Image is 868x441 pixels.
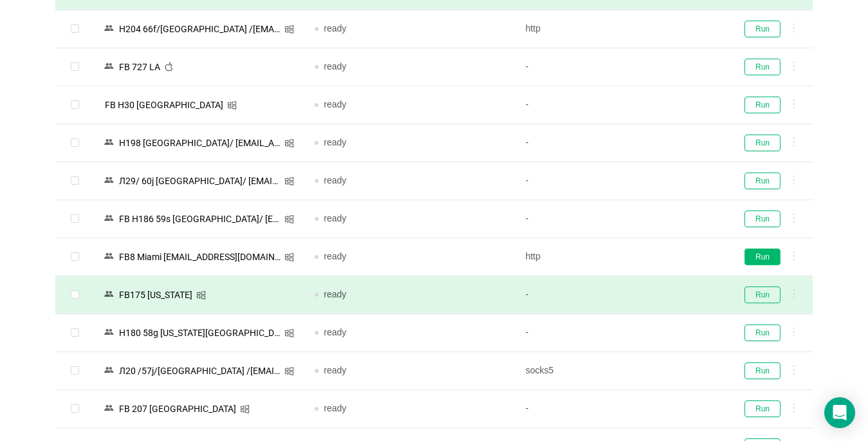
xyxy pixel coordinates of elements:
div: FB 727 LA [115,59,164,75]
td: - [515,314,726,352]
button: Run [744,135,780,151]
span: ready [324,23,346,33]
div: Open Intercom Messenger [824,397,855,428]
i: icon: windows [284,176,294,186]
button: Run [744,324,780,341]
span: ready [324,289,346,299]
i: icon: windows [284,24,294,34]
td: http [515,238,726,276]
td: http [515,10,726,48]
i: icon: windows [240,404,250,414]
div: FB Н186 59s [GEOGRAPHIC_DATA]/ [EMAIL_ADDRESS][DOMAIN_NAME] [115,211,284,227]
span: ready [324,213,346,223]
button: Run [744,97,780,113]
div: Н204 66f/[GEOGRAPHIC_DATA] /[EMAIL_ADDRESS][DOMAIN_NAME] [115,21,284,37]
span: ready [324,99,346,109]
i: icon: windows [284,214,294,224]
td: - [515,276,726,314]
div: FB H30 [GEOGRAPHIC_DATA] [101,97,227,113]
div: Н198 [GEOGRAPHIC_DATA]/ [EMAIL_ADDRESS][DOMAIN_NAME] [115,135,284,151]
div: Н180 58g [US_STATE][GEOGRAPHIC_DATA]/ [EMAIL_ADDRESS][DOMAIN_NAME] [115,324,284,341]
div: FB8 Miami [EMAIL_ADDRESS][DOMAIN_NAME] [115,249,284,265]
i: icon: windows [284,366,294,376]
button: Run [744,173,780,189]
button: Run [744,400,780,417]
button: Run [744,286,780,303]
span: ready [324,61,346,71]
td: - [515,200,726,238]
button: Run [744,59,780,75]
i: icon: windows [227,100,237,110]
i: icon: windows [284,328,294,338]
span: ready [324,365,346,375]
span: ready [324,175,346,185]
td: socks5 [515,352,726,390]
td: - [515,86,726,124]
td: - [515,124,726,162]
span: ready [324,137,346,147]
i: icon: windows [284,252,294,262]
button: Run [744,211,780,227]
button: Run [744,21,780,37]
button: Run [744,249,780,265]
i: icon: windows [196,290,206,300]
div: FB 207 [GEOGRAPHIC_DATA] [115,400,240,417]
td: - [515,162,726,200]
span: ready [324,403,346,413]
span: ready [324,327,346,337]
div: FB175 [US_STATE] [115,286,196,303]
div: Л29/ 60j [GEOGRAPHIC_DATA]/ [EMAIL_ADDRESS][DOMAIN_NAME] [115,173,284,189]
button: Run [744,362,780,379]
i: icon: apple [164,62,174,71]
td: - [515,48,726,86]
i: icon: windows [284,138,294,148]
div: Л20 /57j/[GEOGRAPHIC_DATA] /[EMAIL_ADDRESS][DOMAIN_NAME] [115,362,284,379]
td: - [515,390,726,428]
span: ready [324,251,346,261]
